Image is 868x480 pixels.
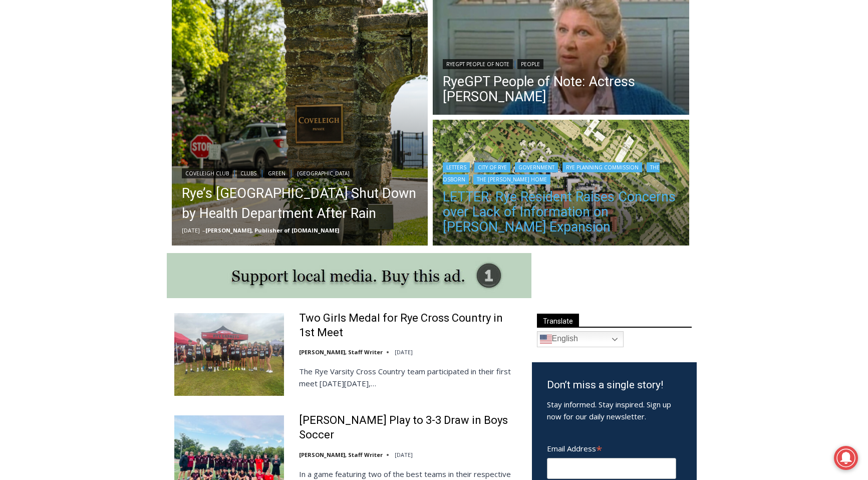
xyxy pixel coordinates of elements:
[182,168,232,178] a: Coveleigh Club
[202,226,205,234] span: –
[433,120,689,248] a: Read More LETTER: Rye Resident Raises Concerns over Lack of Information on Osborn Expansion
[174,313,284,395] img: Two Girls Medal for Rye Cross Country in 1st Meet
[443,59,513,69] a: RyeGPT People of Note
[167,253,531,298] img: support local media, buy this ad
[562,162,642,172] a: Rye Planning Commission
[182,183,418,223] a: Rye’s [GEOGRAPHIC_DATA] Shut Down by Health Department After Rain
[443,160,679,184] div: | | | | |
[540,333,552,345] img: en
[253,1,473,97] div: "[PERSON_NAME] and I covered the [DATE] Parade, which was a really eye opening experience as I ha...
[474,162,510,172] a: City of Rye
[443,189,679,234] a: LETTER: Rye Resident Raises Concerns over Lack of Information on [PERSON_NAME] Expansion
[443,74,679,104] a: RyeGPT People of Note: Actress [PERSON_NAME]
[299,413,519,442] a: [PERSON_NAME] Play to 3-3 Draw in Boys Soccer
[473,174,550,184] a: The [PERSON_NAME] Home
[294,168,353,178] a: [GEOGRAPHIC_DATA]
[517,59,543,69] a: People
[395,451,413,458] time: [DATE]
[299,451,383,458] a: [PERSON_NAME], Staff Writer
[299,365,519,389] p: The Rye Varsity Cross Country team participated in their first meet [DATE][DATE],…
[537,314,579,327] span: Translate
[537,331,624,347] a: English
[547,438,676,456] label: Email Address
[262,100,464,122] span: Intern @ [DOMAIN_NAME]
[205,226,339,234] a: [PERSON_NAME], Publisher of [DOMAIN_NAME]
[241,97,485,125] a: Intern @ [DOMAIN_NAME]
[237,168,260,178] a: Clubs
[443,162,470,172] a: Letters
[3,103,98,141] span: Open Tues. - Sun. [PHONE_NUMBER]
[443,57,679,69] div: |
[1,101,101,125] a: Open Tues. - Sun. [PHONE_NUMBER]
[395,348,413,356] time: [DATE]
[299,311,519,340] a: Two Girls Medal for Rye Cross Country in 1st Meet
[547,398,682,422] p: Stay informed. Stay inspired. Sign up now for our daily newsletter.
[299,348,383,356] a: [PERSON_NAME], Staff Writer
[515,162,558,172] a: Government
[182,166,418,178] div: | | |
[103,63,147,120] div: "the precise, almost orchestrated movements of cutting and assembling sushi and [PERSON_NAME] mak...
[547,377,682,393] h3: Don’t miss a single story!
[433,120,689,248] img: (PHOTO: Illustrative plan of The Osborn's proposed site plan from the July 10, 2025 planning comm...
[182,226,200,234] time: [DATE]
[264,168,289,178] a: Green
